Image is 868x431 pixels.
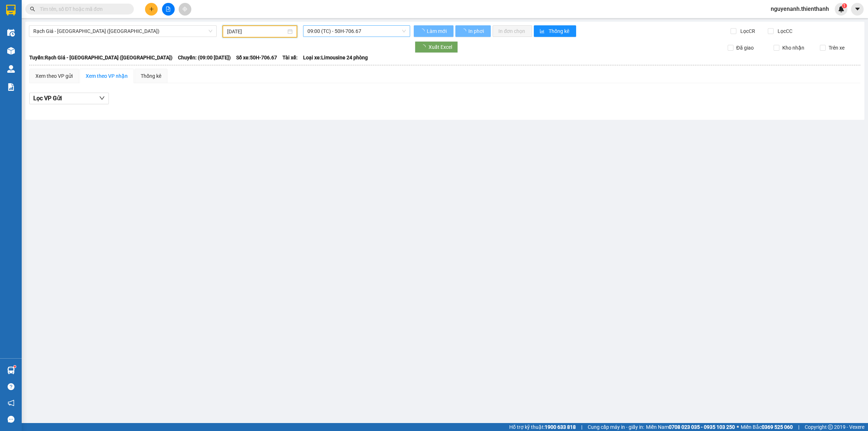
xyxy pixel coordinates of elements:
span: 09:00 (TC) - 50H-706.67 [307,26,406,37]
button: caret-down [851,3,864,16]
span: loading [461,29,467,34]
span: | [581,423,582,431]
img: warehouse-icon [7,29,15,37]
img: logo-vxr [6,5,16,16]
button: In phơi [455,25,491,37]
img: warehouse-icon [7,367,15,374]
span: Đã giao [733,44,757,52]
span: message [8,416,14,423]
span: Lọc CC [775,27,793,35]
span: nguyenanh.thienthanh [765,4,835,13]
img: icon-new-feature [838,6,844,12]
span: Trên xe [826,44,847,52]
span: file-add [166,7,171,12]
button: Xuất Excel [415,41,458,53]
span: Loại xe: Limousine 24 phòng [303,54,368,62]
span: question-circle [8,383,14,390]
span: Chuyến: (09:00 [DATE]) [178,54,231,62]
strong: 0708 023 035 - 0935 103 250 [669,424,735,430]
span: Kho nhận [779,44,807,52]
button: Làm mới [414,25,454,37]
div: Xem theo VP nhận [86,72,128,80]
span: In phơi [468,27,485,35]
img: solution-icon [7,83,15,91]
span: 1 [843,3,846,8]
button: aim [179,3,191,16]
span: copyright [828,424,833,430]
sup: 1 [842,3,847,8]
span: bar-chart [540,29,546,34]
span: | [798,423,799,431]
div: Xem theo VP gửi [35,72,73,80]
span: down [99,95,105,101]
span: Lọc CR [737,27,756,35]
img: warehouse-icon [7,65,15,73]
span: Hỗ trợ kỹ thuật: [509,423,576,431]
input: 13/09/2025 [227,28,286,35]
span: Số xe: 50H-706.67 [236,54,277,62]
span: aim [182,7,187,12]
span: Thống kê [549,27,570,35]
span: plus [149,7,154,12]
div: Thống kê [141,72,161,80]
img: warehouse-icon [7,47,15,55]
span: notification [8,400,14,406]
span: ⚪️ [737,426,739,428]
strong: 1900 633 818 [545,424,576,430]
button: In đơn chọn [493,25,532,37]
strong: 0369 525 060 [762,424,793,430]
span: caret-down [854,6,861,12]
input: Tìm tên, số ĐT hoặc mã đơn [40,5,125,13]
span: loading [420,29,426,34]
sup: 1 [14,365,16,368]
button: Lọc VP Gửi [29,93,109,104]
button: bar-chartThống kê [534,25,576,37]
span: Cung cấp máy in - giấy in: [588,423,644,431]
span: Miền Bắc [741,423,793,431]
span: Miền Nam [646,423,735,431]
b: Tuyến: Rạch Giá - [GEOGRAPHIC_DATA] ([GEOGRAPHIC_DATA]) [29,55,173,60]
span: Rạch Giá - Sài Gòn (Hàng Hoá) [33,26,212,37]
span: Tài xế: [282,54,298,62]
span: search [30,7,35,12]
button: file-add [162,3,175,16]
span: Lọc VP Gửi [33,94,62,103]
span: Làm mới [427,27,448,35]
button: plus [145,3,158,16]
